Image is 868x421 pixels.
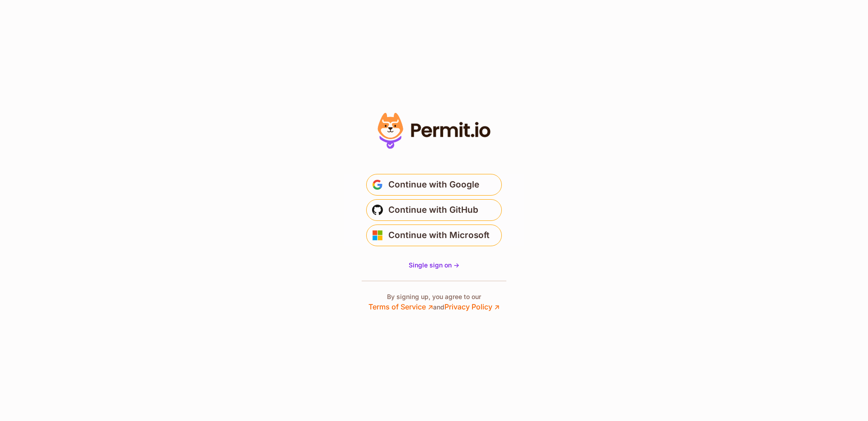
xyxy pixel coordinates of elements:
span: Continue with Google [388,178,479,192]
a: Terms of Service ↗ [368,302,433,311]
button: Continue with Google [366,174,502,196]
span: Continue with Microsoft [388,228,490,243]
span: Single sign on -> [409,261,459,269]
button: Continue with Microsoft [366,225,502,246]
button: Continue with GitHub [366,199,502,221]
p: By signing up, you agree to our and [368,292,500,312]
a: Privacy Policy ↗ [444,302,500,311]
a: Single sign on -> [409,261,459,270]
span: Continue with GitHub [388,203,478,217]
